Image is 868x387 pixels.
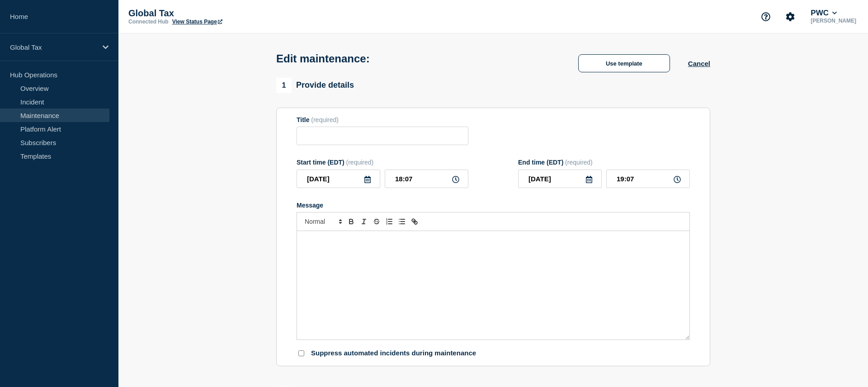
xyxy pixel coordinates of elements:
[276,78,354,93] div: Provide details
[345,216,358,227] button: Toggle bold text
[781,7,800,26] button: Account settings
[297,202,690,209] div: Message
[578,54,670,72] button: Use template
[276,52,370,65] h1: Edit maintenance:
[809,9,839,18] button: PWC
[396,216,408,227] button: Toggle bulleted list
[385,170,468,188] input: HH:MM
[128,19,169,25] p: Connected Hub
[297,116,468,123] div: Title
[565,159,593,166] span: (required)
[370,216,383,227] button: Toggle strikethrough text
[276,78,292,93] span: 1
[756,7,775,26] button: Support
[311,116,339,123] span: (required)
[297,159,468,166] div: Start time (EDT)
[358,216,370,227] button: Toggle italic text
[297,231,689,340] div: Message
[297,127,468,145] input: Title
[297,170,380,188] input: YYYY-MM-DD
[298,350,304,356] input: Suppress automated incidents during maintenance
[128,8,309,19] p: Global Tax
[809,18,858,24] p: [PERSON_NAME]
[688,60,710,67] button: Cancel
[311,349,476,358] p: Suppress automated incidents during maintenance
[346,159,374,166] span: (required)
[383,216,396,227] button: Toggle ordered list
[408,216,421,227] button: Toggle link
[10,43,97,51] p: Global Tax
[301,216,345,227] span: Font size
[518,159,690,166] div: End time (EDT)
[518,170,602,188] input: YYYY-MM-DD
[606,170,690,188] input: HH:MM
[172,19,222,25] a: View Status Page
